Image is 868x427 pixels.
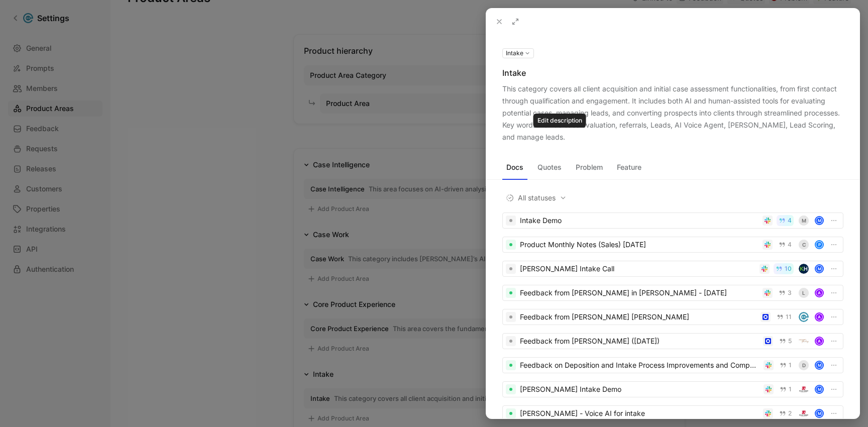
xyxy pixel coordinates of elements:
div: This category covers all client acquisition and initial case assessment functionalities, from fir... [502,83,843,143]
button: 10 [774,263,794,274]
div: A [816,338,823,345]
div: A [816,289,823,296]
button: 1 [778,360,794,371]
button: 2 [777,408,794,419]
button: 4 [777,239,794,250]
div: c [799,240,809,250]
span: 2 [788,410,792,416]
button: Problem [572,159,607,175]
img: 16dd0999-2487-498c-ae63-730c87bddfb5.jpg [799,312,809,322]
div: Intake [502,67,843,79]
div: Intake Demo [520,215,758,227]
div: [PERSON_NAME] Intake Call [520,263,755,275]
button: All statuses [502,191,570,204]
img: craigswapp.com [799,408,809,418]
div: M [816,265,823,272]
div: L [799,288,809,298]
span: 4 [788,242,792,248]
span: 1 [789,386,792,392]
a: Intake Demo4MM [502,212,843,229]
a: [PERSON_NAME] Intake Demo1M [502,381,843,397]
button: Quotes [533,159,566,175]
button: 11 [775,311,794,323]
span: 5 [788,338,792,344]
span: 4 [788,218,792,224]
div: M [816,410,823,417]
div: Feedback from [PERSON_NAME] in [PERSON_NAME] - [DATE] [520,287,758,299]
button: Docs [502,159,527,175]
div: Edit description [533,114,586,128]
a: Product Monthly Notes (Sales) [DATE]4cP [502,237,843,253]
img: gokenny.com [799,264,809,274]
div: M [799,216,809,226]
button: 1 [778,384,794,395]
a: Feedback from [PERSON_NAME] in [PERSON_NAME] - [DATE]3LA [502,285,843,301]
div: M [816,386,823,393]
button: Feature [613,159,645,175]
span: 3 [788,290,792,296]
span: 11 [786,314,792,320]
img: craigswapp.com [799,384,809,394]
button: 3 [777,287,794,298]
div: P [816,241,823,248]
div: Feedback on Deposition and Intake Process Improvements and Competitive Insights from Dieffer Law [520,359,759,371]
div: Feedback from [PERSON_NAME] ([DATE]) [520,335,759,347]
div: [PERSON_NAME] Intake Demo [520,383,759,395]
a: Feedback on Deposition and Intake Process Improvements and Competitive Insights from Dieffer Law1DM [502,357,843,373]
a: [PERSON_NAME] - Voice AI for intake2M [502,405,843,421]
span: 10 [785,266,792,272]
div: Product Monthly Notes (Sales) [DATE] [520,239,758,251]
div: [PERSON_NAME] - Voice AI for intake [520,407,759,419]
img: justiceatwork.com [799,336,809,346]
a: Feedback from [PERSON_NAME] [PERSON_NAME]11A [502,309,843,325]
div: Feedback from [PERSON_NAME] [PERSON_NAME] [520,311,756,323]
a: Feedback from [PERSON_NAME] ([DATE])5A [502,333,843,349]
div: M [816,362,823,369]
button: 5 [777,336,794,347]
span: 1 [789,362,792,368]
button: 4 [777,215,794,226]
div: D [799,360,809,370]
span: All statuses [506,192,567,204]
div: M [816,217,823,224]
button: Intake [502,48,534,58]
div: A [816,313,823,321]
a: [PERSON_NAME] Intake Call10M [502,261,843,277]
